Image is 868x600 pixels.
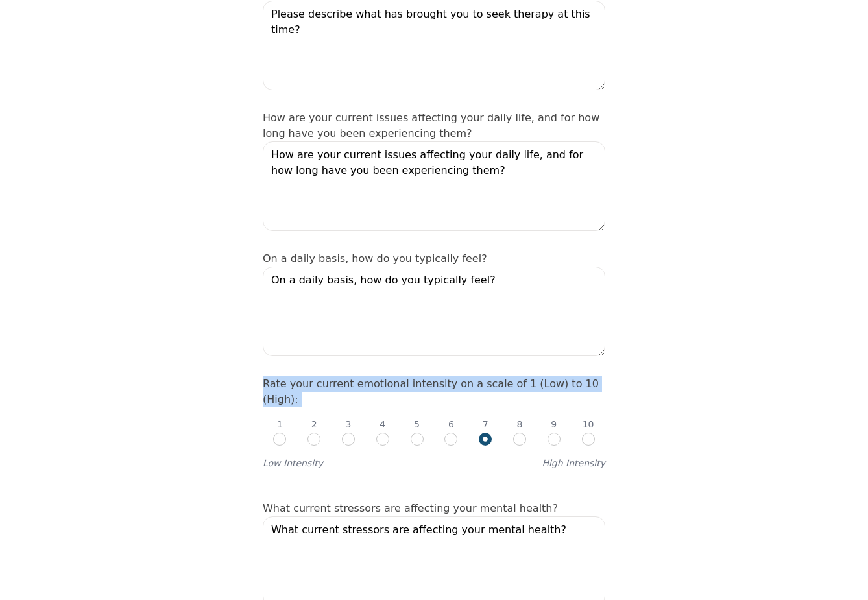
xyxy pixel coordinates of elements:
[263,502,558,514] label: What current stressors are affecting your mental health?
[542,457,605,470] label: High Intensity
[263,112,599,139] label: How are your current issues affecting your daily life, and for how long have you been experiencin...
[263,378,599,405] label: Rate your current emotional intensity on a scale of 1 (Low) to 10 (High):
[263,141,605,231] textarea: How are your current issues affecting your daily life, and for how long have you been experiencin...
[380,418,385,431] p: 4
[277,418,283,431] p: 1
[311,418,317,431] p: 2
[448,418,454,431] p: 6
[483,418,488,431] p: 7
[263,457,323,470] label: Low Intensity
[583,418,594,431] p: 10
[263,1,605,90] textarea: Please describe what has brought you to seek therapy at this time?
[346,418,352,431] p: 3
[517,418,523,431] p: 8
[263,267,605,356] textarea: On a daily basis, how do you typically feel?
[551,418,557,431] p: 9
[263,252,487,265] label: On a daily basis, how do you typically feel?
[414,418,420,431] p: 5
